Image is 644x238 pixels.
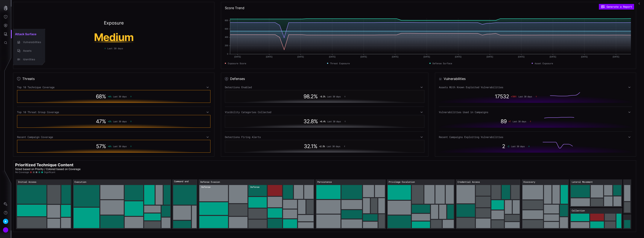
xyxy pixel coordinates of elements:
div: Assets [21,48,41,53]
h2: Attack Surface [13,30,45,38]
div: Vulnerabilities [21,40,41,45]
button: Identities [13,55,45,64]
button: Vulnerabilities [13,38,45,46]
button: Assets [13,46,45,55]
div: Identities [21,57,41,62]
